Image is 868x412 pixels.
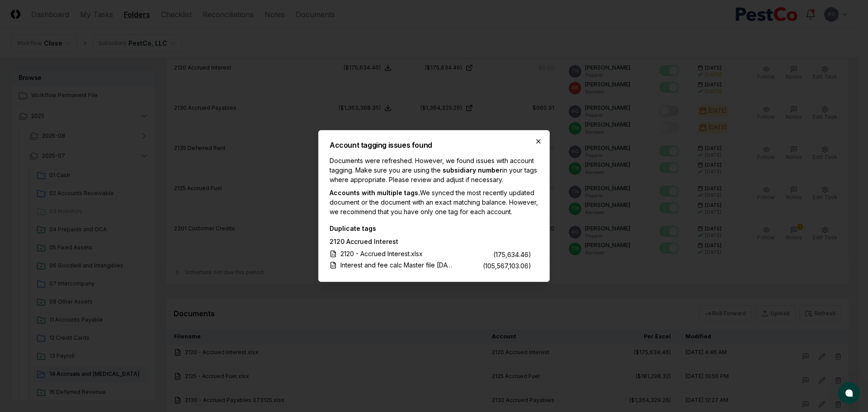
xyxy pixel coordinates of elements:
span: subsidiary number [443,166,502,174]
p: We synced the most recently updated document or the document with an exact matching balance. Howe... [330,188,538,216]
div: (105,567,103.06) [483,261,531,271]
div: 2120 Accrued Interest [330,237,531,248]
span: Accounts with multiple tags. [330,189,420,197]
a: Interest and fee calc Master file [DATE].xlsx [330,260,464,270]
div: Duplicate tags [330,224,531,233]
div: (175,634.46) [493,250,531,259]
div: Interest and fee calc Master file [DATE].xlsx [340,260,453,270]
p: Documents were refreshed. However, we found issues with account tagging. Make sure you are using ... [330,156,538,184]
div: 2120 - Accrued Interest.xlsx [340,249,423,258]
h2: Account tagging issues found [330,141,538,149]
a: 2120 - Accrued Interest.xlsx [330,249,434,258]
